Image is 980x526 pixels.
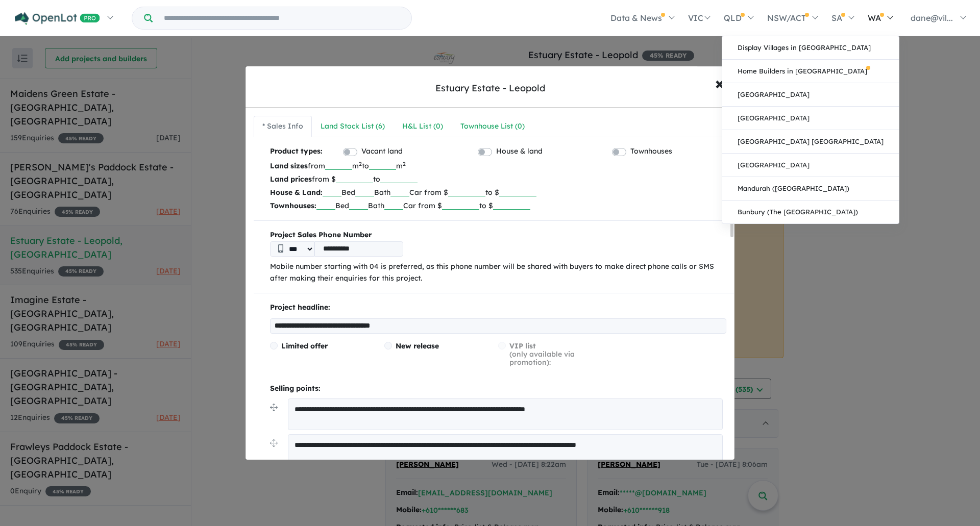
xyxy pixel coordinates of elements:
[722,36,899,60] a: Display Villages in [GEOGRAPHIC_DATA]
[402,120,443,133] div: H&L List ( 0 )
[359,160,362,167] sup: 2
[262,120,303,133] div: * Sales Info
[396,341,439,350] span: New release
[155,7,409,29] input: Try estate name, suburb, builder or developer
[270,201,316,210] b: Townhouses:
[361,145,403,158] label: Vacant land
[270,159,726,172] p: from m to m
[270,161,308,170] b: Land sizes
[722,201,899,223] a: Bunbury (The [GEOGRAPHIC_DATA])
[722,177,899,201] a: Mandurah ([GEOGRAPHIC_DATA])
[270,199,726,212] p: Bed Bath Car from $ to $
[281,341,328,350] span: Limited offer
[435,82,545,95] div: Estuary Estate - Leopold
[270,186,726,199] p: Bed Bath Car from $ to $
[722,107,899,130] a: [GEOGRAPHIC_DATA]
[403,160,406,167] sup: 2
[15,12,100,25] img: Openlot PRO Logo White
[715,72,724,94] span: ×
[722,83,899,107] a: [GEOGRAPHIC_DATA]
[270,302,726,314] p: Project headline:
[270,383,726,395] p: Selling points:
[496,145,543,158] label: House & land
[911,13,953,23] span: dane@vil...
[270,404,278,411] img: drag.svg
[270,174,312,184] b: Land prices
[460,120,525,133] div: Townhouse List ( 0 )
[270,439,278,447] img: drag.svg
[270,261,726,285] p: Mobile number starting with 04 is preferred, as this phone number will be shared with buyers to m...
[270,172,726,186] p: from $ to
[722,130,899,154] a: [GEOGRAPHIC_DATA] [GEOGRAPHIC_DATA]
[270,229,726,241] b: Project Sales Phone Number
[722,60,899,83] a: Home Builders in [GEOGRAPHIC_DATA]
[321,120,385,133] div: Land Stock List ( 6 )
[278,244,283,253] img: Phone icon
[630,145,672,158] label: Townhouses
[270,145,323,159] b: Product types:
[270,188,323,197] b: House & Land:
[722,154,899,177] a: [GEOGRAPHIC_DATA]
